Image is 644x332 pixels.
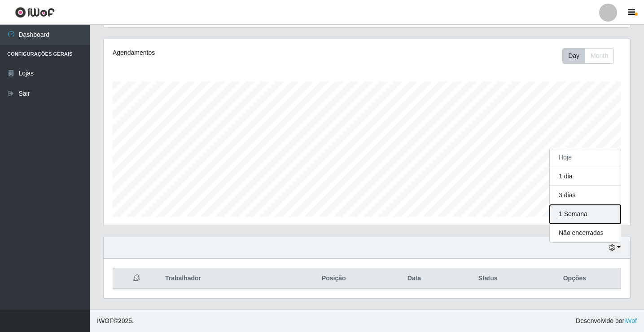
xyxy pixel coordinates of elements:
span: IWOF [97,317,114,324]
span: © 2025 . [97,316,134,326]
th: Data [381,268,447,289]
span: Desenvolvido por [576,316,637,326]
button: Day [562,48,585,64]
button: 3 dias [550,186,621,205]
button: 1 Semana [550,205,621,224]
a: iWof [624,317,637,324]
th: Trabalhador [160,268,286,289]
button: Não encerrados [550,224,621,242]
button: 1 dia [550,167,621,186]
div: First group [562,48,614,64]
th: Posição [286,268,381,289]
button: Hoje [550,148,621,167]
img: CoreUI Logo [15,7,55,18]
th: Status [447,268,529,289]
div: Agendamentos [113,48,317,58]
div: Toolbar with button groups [562,48,621,64]
button: Month [585,48,614,64]
th: Opções [529,268,621,289]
